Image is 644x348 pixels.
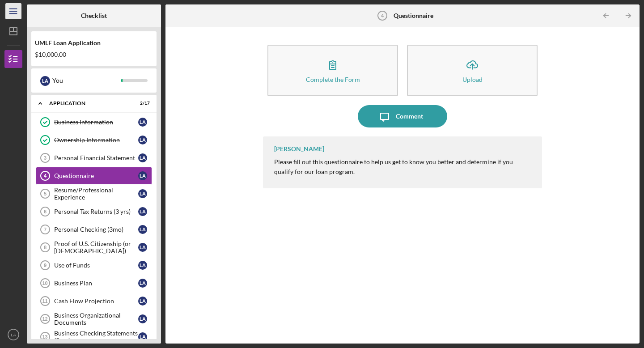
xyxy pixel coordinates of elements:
[274,145,324,153] div: [PERSON_NAME]
[11,332,16,337] text: LA
[396,105,423,127] div: Comment
[42,298,47,304] tspan: 11
[138,297,147,306] div: L A
[381,13,384,18] tspan: 4
[138,279,147,288] div: L A
[40,76,50,86] div: L A
[36,185,152,203] a: 5Resume/Professional ExperienceLA
[44,245,47,250] tspan: 8
[44,191,47,196] tspan: 5
[138,261,147,270] div: L A
[138,171,147,180] div: L A
[138,332,147,341] div: L A
[54,280,138,287] div: Business Plan
[138,189,147,198] div: L A
[134,101,150,106] div: 2 / 17
[306,76,360,83] div: Complete the Form
[42,316,47,322] tspan: 12
[138,153,147,162] div: L A
[49,101,127,106] div: Application
[36,167,152,185] a: 4QuestionnaireLA
[35,39,153,47] div: UMLF Loan Application
[138,225,147,234] div: L A
[4,326,22,344] button: LA
[407,45,538,96] button: Upload
[36,203,152,221] a: 6Personal Tax Returns (3 yrs)LA
[267,45,398,96] button: Complete the Form
[35,51,153,58] div: $10,000.00
[44,173,47,178] tspan: 4
[54,187,138,201] div: Resume/Professional Experience
[138,243,147,252] div: L A
[36,274,152,292] a: 10Business PlanLA
[44,227,47,232] tspan: 7
[54,312,138,326] div: Business Organizational Documents
[54,262,138,269] div: Use of Funds
[52,73,121,88] div: You
[36,131,152,149] a: Ownership InformationLA
[274,157,533,177] p: Please fill out this questionnaire to help us get to know you better and determine if you qualify...
[138,314,147,323] div: L A
[138,136,147,144] div: L A
[36,238,152,256] a: 8Proof of U.S. Citizenship (or [DEMOGRAPHIC_DATA])LA
[138,207,147,216] div: L A
[42,280,47,286] tspan: 10
[44,209,47,214] tspan: 6
[462,76,483,83] div: Upload
[54,172,138,179] div: Questionnaire
[358,105,447,127] button: Comment
[36,221,152,238] a: 7Personal Checking (3mo)LA
[54,240,138,255] div: Proof of U.S. Citizenship (or [DEMOGRAPHIC_DATA])
[54,119,138,126] div: Business Information
[394,12,433,19] b: Questionnaire
[54,226,138,233] div: Personal Checking (3mo)
[36,292,152,310] a: 11Cash Flow ProjectionLA
[54,154,138,161] div: Personal Financial Statement
[54,136,138,144] div: Ownership Information
[36,328,152,346] a: 13Business Checking Statements (3mo)LA
[81,12,107,19] b: Checklist
[54,330,138,344] div: Business Checking Statements (3mo)
[138,118,147,127] div: L A
[36,149,152,167] a: 3Personal Financial StatementLA
[42,334,47,340] tspan: 13
[36,310,152,328] a: 12Business Organizational DocumentsLA
[36,256,152,274] a: 9Use of FundsLA
[36,113,152,131] a: Business InformationLA
[44,263,47,268] tspan: 9
[44,155,47,161] tspan: 3
[54,208,138,215] div: Personal Tax Returns (3 yrs)
[54,297,138,305] div: Cash Flow Projection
